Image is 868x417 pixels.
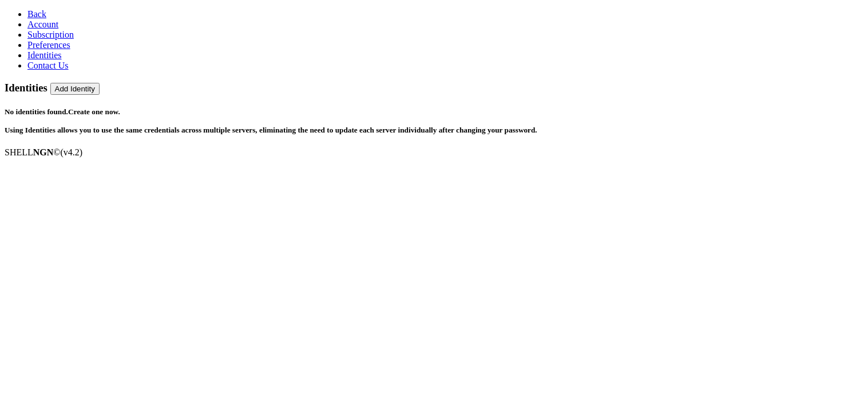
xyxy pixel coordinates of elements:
[61,147,83,157] span: 4.2.0
[33,147,54,157] b: NGN
[68,107,120,116] a: Create one now.
[5,82,863,95] h3: Identities
[27,50,62,60] a: Identities
[5,147,82,157] span: SHELL ©
[5,107,863,135] h5: No identities found. Using Identities allows you to use the same credentials across multiple serv...
[27,30,74,39] a: Subscription
[27,9,46,19] a: Back
[27,40,70,50] a: Preferences
[27,19,58,29] a: Account
[27,61,69,70] a: Contact Us
[50,83,100,95] button: Add Identity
